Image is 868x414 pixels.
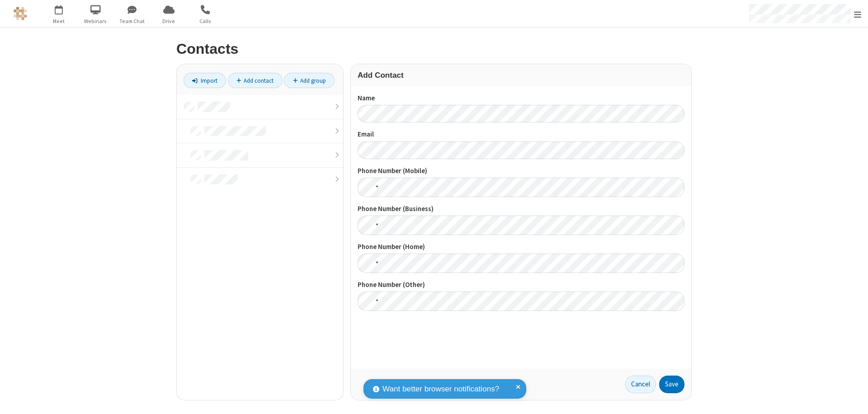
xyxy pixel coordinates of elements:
[284,73,335,88] a: Add group
[42,17,76,25] span: Meet
[14,7,27,20] img: QA Selenium DO NOT DELETE OR CHANGE
[358,292,381,311] div: United States: + 1
[358,178,381,197] div: United States: + 1
[79,17,113,25] span: Webinars
[358,280,684,290] label: Phone Number (Other)
[358,216,381,235] div: United States: + 1
[382,383,499,395] span: Want better browser notifications?
[358,93,684,103] label: Name
[659,376,684,394] button: Save
[358,129,684,140] label: Email
[358,166,684,176] label: Phone Number (Mobile)
[152,17,186,25] span: Drive
[115,17,149,25] span: Team Chat
[358,204,684,214] label: Phone Number (Business)
[358,242,684,252] label: Phone Number (Home)
[176,41,692,57] h2: Contacts
[228,73,283,88] a: Add contact
[625,376,656,394] a: Cancel
[358,71,684,80] h3: Add Contact
[189,17,222,25] span: Calls
[184,73,226,88] a: Import
[358,254,381,273] div: United States: + 1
